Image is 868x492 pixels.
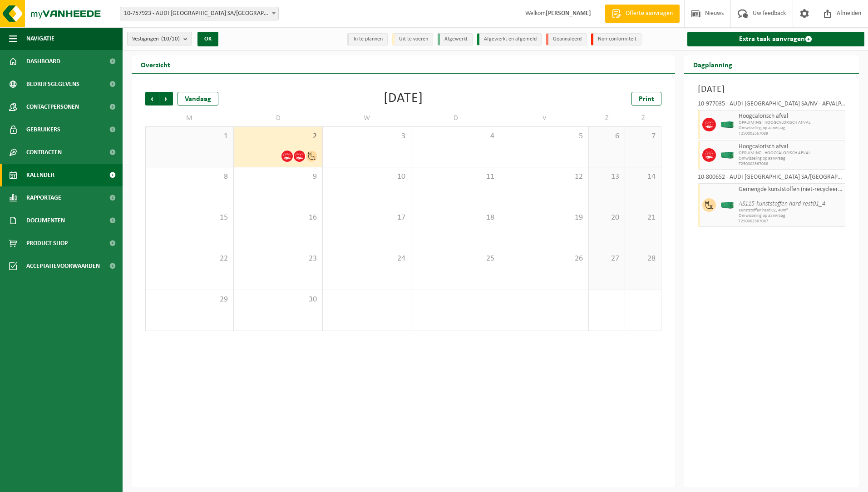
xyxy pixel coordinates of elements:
button: OK [197,32,218,46]
li: Geannuleerd [546,33,587,45]
span: 17 [327,213,406,223]
span: 10-757923 - AUDI BRUSSELS SA/NV - VORST [120,7,278,20]
span: Volgende [159,92,173,105]
span: T250002567087 [739,219,843,224]
span: Kalender [26,164,54,186]
span: T250002567089 [739,131,843,136]
span: Print [639,95,654,103]
span: 19 [505,213,584,223]
span: 25 [416,254,495,264]
span: 22 [150,254,229,264]
span: 15 [150,213,229,223]
span: OPRUIMING : HOOGCALORISCH AFVAL [739,151,843,156]
span: 13 [593,172,620,182]
span: Documenten [26,209,65,232]
div: 10-800652 - AUDI [GEOGRAPHIC_DATA] SA/[GEOGRAPHIC_DATA]-AFVALPARK C2-INGANG 1 - VORST [698,174,846,183]
img: HK-XC-40-GN-00 [720,121,734,128]
a: Print [631,92,661,105]
span: T250002567088 [739,161,843,167]
img: HK-XC-40-GN-00 [720,202,734,209]
span: 7 [630,131,656,141]
span: Contactpersonen [26,95,79,118]
li: Afgewerkt [438,33,473,45]
span: Gemengde kunststoffen (niet-recycleerbaar), exclusief PVC [739,186,843,193]
li: Uit te voeren [392,33,433,45]
span: Acceptatievoorwaarden [26,255,100,277]
span: Vestigingen [132,32,180,46]
span: 5 [505,131,584,141]
td: Z [625,110,661,126]
h2: Dagplanning [684,55,741,73]
span: Hoogcalorisch afval [739,113,843,120]
li: Non-conformiteit [591,33,641,45]
h3: [DATE] [698,83,846,96]
count: (10/10) [161,36,180,42]
td: D [411,110,500,126]
span: 11 [416,172,495,182]
span: 10 [327,172,406,182]
a: Offerte aanvragen [605,5,680,23]
td: D [234,110,322,126]
span: Omwisseling op aanvraag [739,213,843,219]
strong: [PERSON_NAME] [546,10,591,17]
div: [DATE] [384,92,423,105]
li: In te plannen [347,33,388,45]
span: Rapportage [26,186,61,209]
span: 24 [327,254,406,264]
button: Vestigingen(10/10) [127,32,192,45]
span: 3 [327,131,406,141]
span: Bedrijfsgegevens [26,73,79,95]
span: 9 [238,172,317,182]
td: Z [589,110,625,126]
span: 2 [238,131,317,141]
span: Product Shop [26,232,68,255]
span: 26 [505,254,584,264]
span: Hoogcalorisch afval [739,143,843,151]
span: 10-757923 - AUDI BRUSSELS SA/NV - VORST [120,7,279,20]
span: 21 [630,213,656,223]
span: 30 [238,295,317,305]
span: Omwisseling op aanvraag [739,156,843,161]
span: Omwisseling op aanvraag [739,126,843,131]
span: 6 [593,131,620,141]
span: Gebruikers [26,118,60,141]
span: OPRUIMING : HOOGCALORISCH AFVAL [739,120,843,126]
i: AS115-kunststoffen hard-rest01_4 [739,201,825,207]
span: 27 [593,254,620,264]
td: W [323,110,411,126]
span: 29 [150,295,229,305]
span: 12 [505,172,584,182]
div: 10-977035 - AUDI [GEOGRAPHIC_DATA] SA/NV - AFVALPARK AP – OPRUIMING EOP - VORST [698,101,846,110]
span: Vorige [145,92,159,105]
td: V [500,110,589,126]
span: Contracten [26,141,62,164]
span: 4 [416,131,495,141]
span: Dashboard [26,50,60,73]
span: 1 [150,131,229,141]
span: 20 [593,213,620,223]
span: 8 [150,172,229,182]
img: HK-XC-40-GN-00 [720,152,734,159]
span: Offerte aanvragen [623,9,675,18]
li: Afgewerkt en afgemeld [477,33,542,45]
span: 14 [630,172,656,182]
span: 16 [238,213,317,223]
span: Navigatie [26,27,54,50]
span: 23 [238,254,317,264]
a: Extra taak aanvragen [687,32,865,46]
div: Vandaag [178,92,218,105]
span: 28 [630,254,656,264]
span: 18 [416,213,495,223]
span: Kunststoffen hard C2, 40m³ [739,208,843,213]
h2: Overzicht [132,55,179,73]
td: M [145,110,234,126]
